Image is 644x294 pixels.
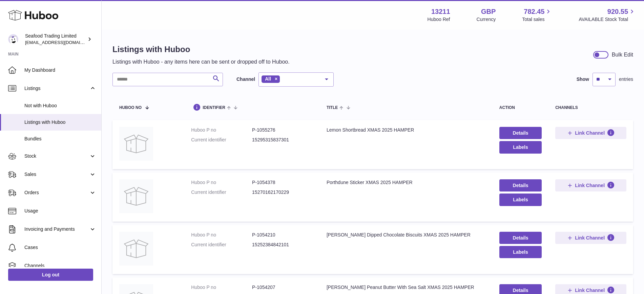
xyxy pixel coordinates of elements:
[252,242,313,248] dd: 15252384842101
[577,76,589,83] label: Show
[24,263,96,269] span: Channels
[252,137,313,143] dd: 15295315837301
[612,51,633,59] div: Bulk Edit
[252,179,313,186] dd: P-1054378
[236,76,255,83] label: Channel
[477,16,496,23] div: Currency
[112,58,290,66] p: Listings with Huboo - any items here can be sent or dropped off to Huboo.
[499,246,542,258] button: Labels
[8,34,18,44] img: internalAdmin-13211@internal.huboo.com
[119,127,153,161] img: Lemon Shortbread XMAS 2025 HAMPER
[25,33,86,46] div: Seafood Trading Limited
[555,232,626,244] button: Link Channel
[24,103,96,109] span: Not with Huboo
[428,16,450,23] div: Huboo Ref
[327,232,486,238] div: [PERSON_NAME] Dipped Chocolate Biscuits XMAS 2025 HAMPER
[499,106,542,110] div: action
[579,16,636,23] span: AVAILABLE Stock Total
[112,44,290,55] h1: Listings with Huboo
[24,119,96,126] span: Listings with Huboo
[24,244,96,251] span: Cases
[252,284,313,291] dd: P-1054207
[524,7,544,16] span: 782.45
[191,284,252,291] dt: Huboo P no
[499,179,542,191] a: Details
[24,189,89,196] span: Orders
[119,179,153,213] img: Porthdune Sticker XMAS 2025 HAMPER
[191,137,252,143] dt: Current identifier
[327,179,486,186] div: Porthdune Sticker XMAS 2025 HAMPER
[555,127,626,139] button: Link Channel
[191,189,252,196] dt: Current identifier
[499,127,542,139] a: Details
[252,232,313,238] dd: P-1054210
[481,7,496,16] strong: GBP
[327,106,338,110] span: title
[607,7,628,16] span: 920.55
[119,106,142,110] span: Huboo no
[579,7,636,23] a: 920.55 AVAILABLE Stock Total
[499,232,542,244] a: Details
[252,189,313,196] dd: 15270162170229
[499,141,542,153] button: Labels
[327,284,486,291] div: [PERSON_NAME] Peanut Butter With Sea Salt XMAS 2025 HAMPER
[431,7,450,16] strong: 13211
[522,7,552,23] a: 782.45 Total sales
[24,136,96,142] span: Bundles
[499,194,542,206] button: Labels
[203,106,225,110] span: identifier
[24,153,89,159] span: Stock
[555,179,626,191] button: Link Channel
[575,235,605,241] span: Link Channel
[575,182,605,188] span: Link Channel
[24,226,89,232] span: Invoicing and Payments
[24,171,89,178] span: Sales
[191,179,252,186] dt: Huboo P no
[575,130,605,136] span: Link Channel
[191,242,252,248] dt: Current identifier
[522,16,552,23] span: Total sales
[24,85,89,92] span: Listings
[119,232,153,266] img: Teoni's Dipped Chocolate Biscuits XMAS 2025 HAMPER
[619,76,633,83] span: entries
[555,106,626,110] div: channels
[327,127,486,133] div: Lemon Shortbread XMAS 2025 HAMPER
[265,76,271,82] span: All
[575,287,605,293] span: Link Channel
[191,127,252,133] dt: Huboo P no
[24,208,96,214] span: Usage
[25,40,100,45] span: [EMAIL_ADDRESS][DOMAIN_NAME]
[8,269,93,281] a: Log out
[24,67,96,73] span: My Dashboard
[252,127,313,133] dd: P-1055276
[191,232,252,238] dt: Huboo P no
